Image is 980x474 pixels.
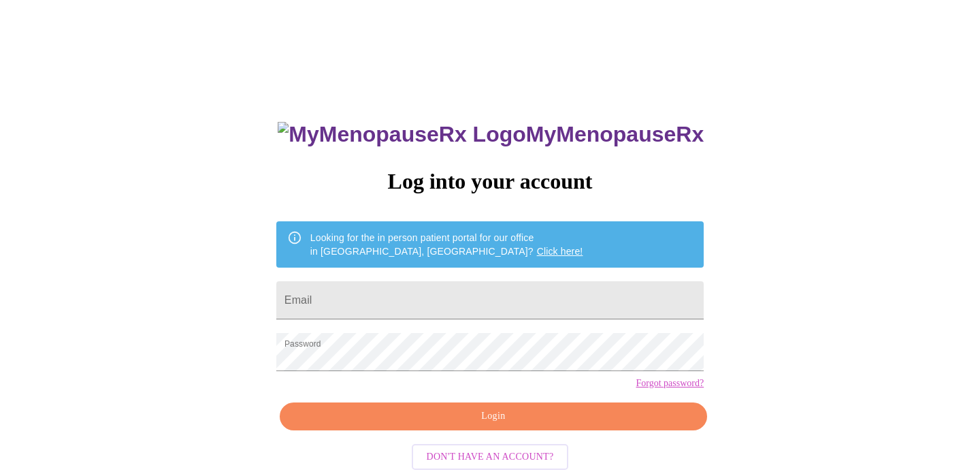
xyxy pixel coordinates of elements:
a: Click here! [537,246,583,257]
a: Forgot password? [636,378,704,389]
span: Login [295,408,691,425]
div: Looking for the in person patient portal for our office in [GEOGRAPHIC_DATA], [GEOGRAPHIC_DATA]? [310,225,583,264]
h3: MyMenopauseRx [278,122,704,147]
img: MyMenopauseRx Logo [278,122,525,147]
button: Don't have an account? [412,444,569,471]
a: Don't have an account? [408,450,572,462]
button: Login [280,402,707,430]
h3: Log into your account [276,169,704,194]
span: Don't have an account? [427,449,554,466]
